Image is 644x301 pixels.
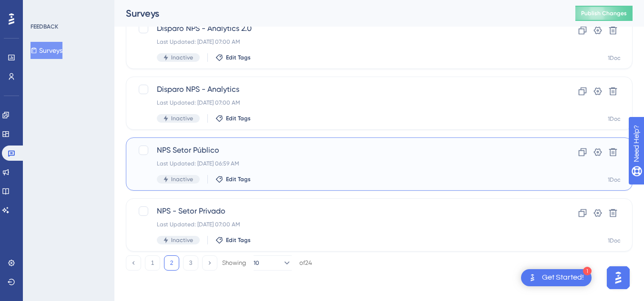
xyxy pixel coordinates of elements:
[226,175,251,183] span: Edit Tags
[608,176,621,184] div: 1Doc
[215,236,251,244] button: Edit Tags
[222,259,246,267] div: Showing
[299,259,312,267] div: of 24
[215,175,251,183] button: Edit Tags
[164,255,179,271] button: 2
[31,42,62,59] button: Surveys
[215,54,251,61] button: Edit Tags
[254,255,292,271] button: 10
[226,236,251,244] span: Edit Tags
[22,2,60,14] span: Need Help?
[171,115,193,122] span: Inactive
[171,236,193,244] span: Inactive
[527,272,538,283] img: launcher-image-alternative-text
[157,205,525,217] span: NPS - Setor Privado
[157,38,525,46] div: Last Updated: [DATE] 07:00 AM
[171,175,193,183] span: Inactive
[581,10,627,17] span: Publish Changes
[126,7,552,20] div: Surveys
[215,115,251,122] button: Edit Tags
[157,160,525,167] div: Last Updated: [DATE] 06:59 AM
[157,99,525,107] div: Last Updated: [DATE] 07:00 AM
[521,269,592,286] div: Open Get Started! checklist, remaining modules: 1
[157,145,525,156] span: NPS Setor Público
[608,115,621,123] div: 1Doc
[31,23,58,30] div: FEEDBACK
[183,255,198,271] button: 3
[157,221,525,228] div: Last Updated: [DATE] 07:00 AM
[226,54,251,61] span: Edit Tags
[583,267,592,275] div: 1
[157,84,525,95] span: Disparo NPS - Analytics
[254,259,259,267] span: 10
[145,255,160,271] button: 1
[542,272,584,283] div: Get Started!
[157,23,525,34] span: Disparo NPS - Analytics 2.0
[608,54,621,62] div: 1Doc
[608,237,621,244] div: 1Doc
[575,6,633,21] button: Publish Changes
[604,263,633,292] iframe: UserGuiding AI Assistant Launcher
[171,54,193,61] span: Inactive
[226,115,251,122] span: Edit Tags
